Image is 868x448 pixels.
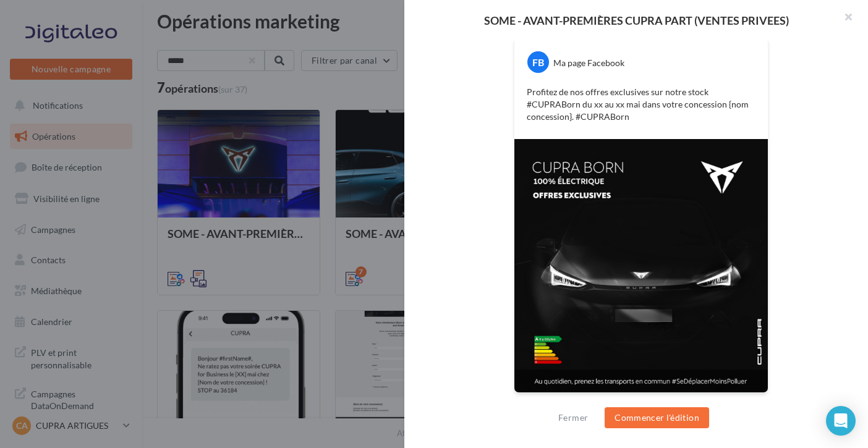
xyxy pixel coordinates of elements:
[424,15,848,26] div: SOME - AVANT-PREMIÈRES CUPRA PART (VENTES PRIVEES)
[553,57,624,69] div: Ma page Facebook
[826,406,856,436] div: Open Intercom Messenger
[605,407,709,428] button: Commencer l'édition
[553,410,593,425] button: Fermer
[527,51,549,73] div: FB
[527,86,755,123] p: Profitez de nos offres exclusives sur notre stock #CUPRABorn du xx au xx mai dans votre concessio...
[514,393,768,409] div: La prévisualisation est non-contractuelle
